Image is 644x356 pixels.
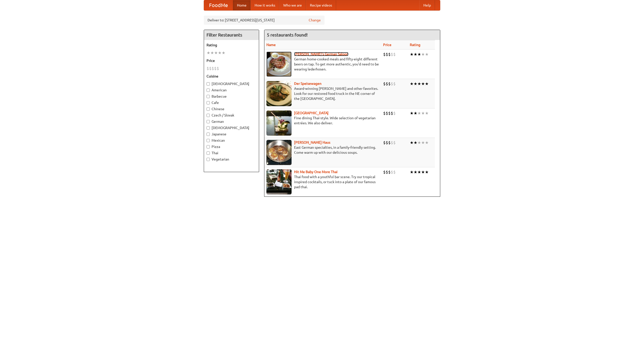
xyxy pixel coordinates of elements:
li: ★ [417,140,421,145]
li: ★ [425,169,429,175]
li: $ [386,52,388,57]
li: $ [214,66,217,71]
input: Vegetarian [207,158,210,161]
li: ★ [207,50,210,56]
li: $ [388,52,391,57]
li: $ [212,66,214,71]
li: $ [391,110,393,116]
p: Award-winning [PERSON_NAME] and other favorites. Look for our restored food truck in the NE corne... [266,86,379,101]
a: How it works [251,0,279,10]
li: $ [388,110,391,116]
a: Home [233,0,251,10]
a: Price [383,43,391,47]
label: Thai [207,150,256,155]
li: $ [383,110,386,116]
li: ★ [414,169,417,175]
li: $ [386,81,388,87]
a: Recipe videos [306,0,336,10]
input: [DEMOGRAPHIC_DATA] [207,82,210,86]
li: $ [393,169,396,175]
li: ★ [421,140,425,145]
li: ★ [425,110,429,116]
h5: Price [207,58,256,63]
li: ★ [414,140,417,145]
input: Cafe [207,101,210,104]
img: babythai.jpg [266,169,292,194]
li: $ [383,81,386,87]
input: Thai [207,151,210,155]
label: Mexican [207,138,256,143]
h4: Filter Restaurants [204,30,259,40]
li: $ [391,81,393,87]
input: Japanese [207,133,210,136]
a: Change [309,18,321,23]
li: $ [393,140,396,145]
li: ★ [417,169,421,175]
input: American [207,89,210,92]
li: ★ [425,52,429,57]
label: Barbecue [207,94,256,99]
p: East German specialties, in a family-friendly setting. Come warm up with our delicious soups. [266,145,379,155]
a: [GEOGRAPHIC_DATA] [294,111,329,115]
li: ★ [421,169,425,175]
label: [DEMOGRAPHIC_DATA] [207,125,256,130]
li: $ [386,140,388,145]
label: Japanese [207,132,256,137]
li: $ [388,169,391,175]
img: kohlhaus.jpg [266,140,292,165]
label: Czech / Slovak [207,113,256,118]
a: FoodMe [204,0,233,10]
label: [DEMOGRAPHIC_DATA] [207,81,256,86]
li: ★ [414,52,417,57]
li: ★ [218,50,222,56]
input: Mexican [207,139,210,142]
ng-pluralize: 5 restaurants found! [267,32,308,37]
li: $ [388,140,391,145]
li: ★ [417,81,421,87]
label: American [207,88,256,93]
li: ★ [421,52,425,57]
li: $ [393,81,396,87]
a: [PERSON_NAME]'s German Saloon [294,52,348,56]
p: Thai food with a youthful bar scene. Try our tropical inspired cocktails, or tuck into a plate of... [266,174,379,189]
label: Cafe [207,100,256,105]
input: [DEMOGRAPHIC_DATA] [207,126,210,130]
li: ★ [214,50,218,56]
li: ★ [425,81,429,87]
a: Name [266,43,276,47]
li: ★ [410,52,414,57]
li: ★ [210,50,214,56]
a: Rating [410,43,420,47]
a: Der Speisewagen [294,82,321,86]
input: Czech / Slovak [207,114,210,117]
input: Chinese [207,107,210,111]
li: $ [383,169,386,175]
h5: Cuisine [207,74,256,79]
b: Hit Me Baby One More Thai [294,170,338,174]
img: esthers.jpg [266,52,292,77]
li: $ [217,66,219,71]
label: Vegetarian [207,157,256,162]
img: speisewagen.jpg [266,81,292,106]
li: ★ [417,52,421,57]
li: ★ [410,169,414,175]
li: ★ [410,140,414,145]
li: $ [393,52,396,57]
label: German [207,119,256,124]
li: ★ [421,81,425,87]
li: $ [386,169,388,175]
label: Chinese [207,106,256,111]
a: Help [419,0,435,10]
li: ★ [414,81,417,87]
li: ★ [222,50,225,56]
li: $ [391,169,393,175]
h5: Rating [207,43,256,48]
li: $ [209,66,212,71]
p: German home-cooked meals and fifty-eight different beers on tap. To get more authentic, you'd nee... [266,57,379,72]
li: $ [386,110,388,116]
li: $ [207,66,209,71]
input: Barbecue [207,95,210,98]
